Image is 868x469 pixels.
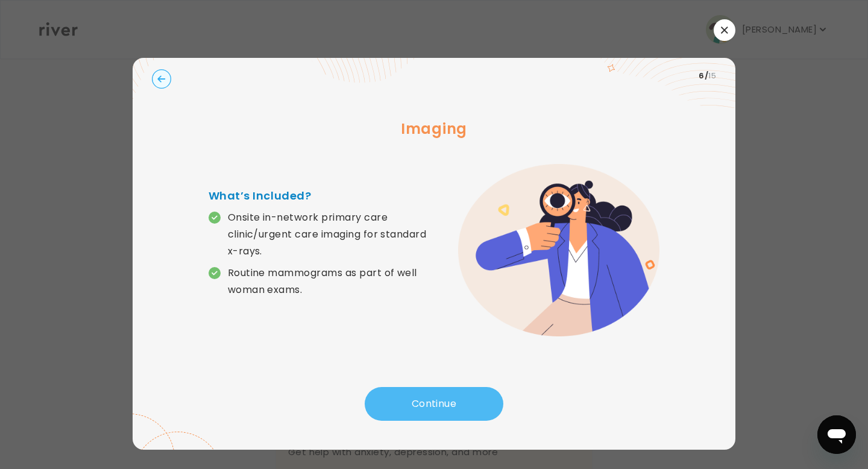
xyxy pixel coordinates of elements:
[228,209,434,260] p: Onsite in-network primary care clinic/urgent care imaging for standard x-rays.
[152,118,716,140] h3: Imaging
[458,164,659,336] img: error graphic
[209,187,434,204] h4: What’s Included?
[817,415,856,454] iframe: Button to launch messaging window
[228,265,434,298] p: Routine mammograms as part of well woman exams.
[365,387,503,421] button: Continue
